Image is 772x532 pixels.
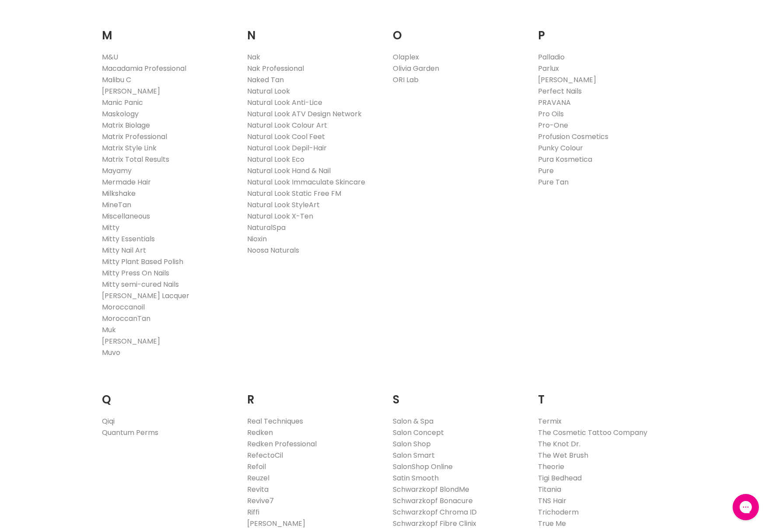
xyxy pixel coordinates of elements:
a: Muvo [102,348,120,358]
a: Maskology [102,109,139,119]
a: ORI Lab [393,75,419,85]
a: Natural Look Static Free FM [247,188,341,198]
a: Parlux [538,63,559,73]
h2: P [538,15,671,45]
a: Pura Kosmetica [538,154,592,164]
a: Nioxin [247,234,267,244]
a: Qiqi [102,416,115,426]
h2: N [247,15,380,45]
a: Mermade Hair [102,177,151,187]
a: Mitty semi-cured Nails [102,279,179,289]
a: RefectoCil [247,450,283,460]
a: Salon & Spa [393,416,433,426]
iframe: Gorgias live chat messenger [728,491,763,523]
a: Theorie [538,462,564,472]
a: Naked Tan [247,75,284,85]
a: Moroccanoil [102,302,145,312]
a: Refoil [247,462,266,472]
a: Mitty [102,223,119,233]
a: Noosa Naturals [247,245,299,255]
a: Salon Concept [393,428,444,438]
a: Natural Look Hand & Nail [247,166,331,176]
h2: Q [102,379,234,409]
a: Palladio [538,52,565,62]
a: MoroccanTan [102,313,150,323]
a: Miscellaneous [102,211,150,221]
a: Natural Look X-Ten [247,211,313,221]
a: Nak Professional [247,63,304,73]
a: [PERSON_NAME] [538,75,596,85]
a: Salon Smart [393,450,435,460]
a: Mitty Plant Based Polish [102,257,183,267]
a: Tigi Bedhead [538,473,582,483]
a: MineTan [102,200,131,210]
a: Olaplex [393,52,419,62]
a: Natural Look Colour Art [247,120,327,130]
a: Natural Look Eco [247,154,304,164]
a: Revive7 [247,496,274,506]
h2: O [393,15,525,45]
a: [PERSON_NAME] [247,518,305,529]
a: Natural Look Immaculate Skincare [247,177,365,187]
a: Schwarzkopf BlondMe [393,484,469,494]
a: TNS Hair [538,496,566,506]
a: True Me [538,518,566,529]
a: Perfect Nails [538,86,582,96]
a: Mayamy [102,166,132,176]
a: Natural Look Cool Feet [247,132,325,142]
a: Schwarzkopf Fibre Clinix [393,518,476,529]
a: Pure [538,166,554,176]
a: Trichoderm [538,507,579,517]
h2: M [102,15,234,45]
a: M&U [102,52,118,62]
a: Olivia Garden [393,63,439,73]
a: Pure Tan [538,177,569,187]
a: Riffi [247,507,259,517]
a: Natural Look Anti-Lice [247,97,322,108]
a: The Cosmetic Tattoo Company [538,428,647,438]
a: Satin Smooth [393,473,439,483]
a: Quantum Perms [102,428,158,438]
a: Mitty Nail Art [102,245,146,255]
a: [PERSON_NAME] Lacquer [102,291,189,301]
a: Muk [102,325,116,335]
a: SalonShop Online [393,462,453,472]
a: Natural Look ATV Design Network [247,109,362,119]
a: Matrix Total Results [102,154,169,164]
a: The Wet Brush [538,450,588,460]
a: Reuzel [247,473,269,483]
h2: T [538,379,671,409]
a: Natural Look StyleArt [247,200,320,210]
a: Revita [247,484,269,494]
h2: S [393,379,525,409]
a: Real Techniques [247,416,303,426]
a: Titania [538,484,561,494]
a: Mitty Press On Nails [102,268,169,278]
a: Salon Shop [393,439,431,449]
a: Natural Look [247,86,290,96]
a: Pro Oils [538,109,564,119]
a: Redken [247,428,273,438]
a: Redken Professional [247,439,317,449]
a: Manic Panic [102,97,143,108]
a: Macadamia Professional [102,63,186,73]
a: Matrix Biolage [102,120,150,130]
a: [PERSON_NAME] [102,336,160,346]
a: Punky Colour [538,143,583,153]
a: Mitty Essentials [102,234,155,244]
a: NaturalSpa [247,223,286,233]
a: Milkshake [102,188,136,198]
a: Natural Look Depil-Hair [247,143,327,153]
a: Nak [247,52,260,62]
a: Matrix Professional [102,132,167,142]
a: PRAVANA [538,97,571,108]
a: Termix [538,416,562,426]
a: The Knot Dr. [538,439,580,449]
a: Pro-One [538,120,568,130]
h2: R [247,379,380,409]
a: Malibu C [102,75,131,85]
a: Matrix Style Link [102,143,157,153]
a: [PERSON_NAME] [102,86,160,96]
a: Schwarzkopf Chroma ID [393,507,477,517]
